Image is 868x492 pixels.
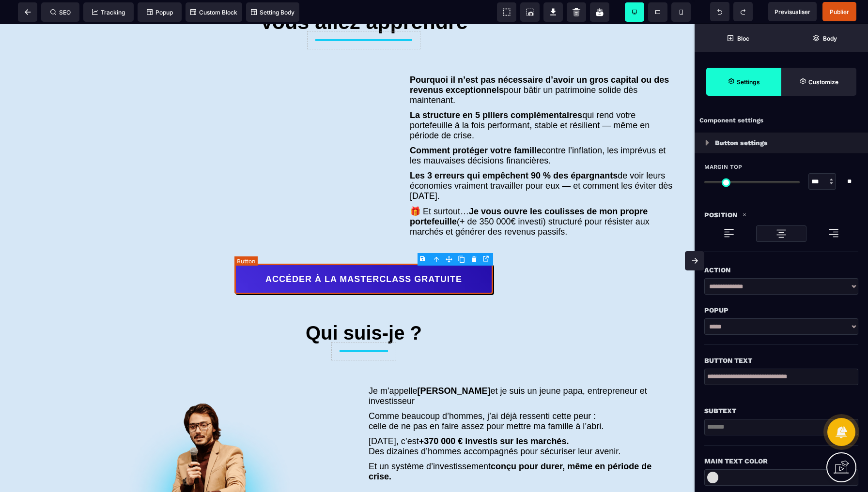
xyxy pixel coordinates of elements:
[480,253,493,264] div: Open the link Modal
[419,412,569,422] b: +370 000 € investis sur les marchés.
[147,9,173,16] span: Popup
[704,264,858,276] div: Action
[768,2,817,21] span: Preview
[364,435,673,460] text: Et un système d’investissement
[781,24,868,52] span: Open Layer Manager
[405,119,673,144] text: contre l’inflation, les imprévus et les mauvaises décisions financières.
[405,179,673,215] text: 🎁 Et surtout… (+ de 350 000€ investi) structuré pour résister aux marchés et générer des revenus ...
[823,35,837,42] strong: Body
[704,304,858,316] div: Popup
[775,228,787,239] img: loading
[723,227,735,239] img: loading
[234,239,493,270] button: ACCÉDER À LA MASTERCLASS GRATUITE
[742,212,747,217] img: loading
[410,147,618,156] b: Les 3 erreurs qui empêchent 90 % des épargnants
[418,362,491,372] b: [PERSON_NAME]
[92,9,125,16] span: Tracking
[410,121,542,131] b: Comment protéger votre famille
[828,227,839,239] img: loading
[704,209,737,221] p: Position
[695,24,781,52] span: Open Blocks
[781,68,856,96] span: Open Style Manager
[704,405,858,417] div: Subtext
[491,437,562,447] b: conçu pour durer
[50,9,71,16] span: SEO
[830,8,849,15] span: Publier
[405,84,673,119] text: qui rend votre portefeuille à la fois performant, stable et résilient — même en période de crise.
[695,111,868,130] div: Component settings
[808,78,838,86] strong: Customize
[520,2,540,22] span: Screenshot
[410,182,650,202] b: Je vous ouvre les coulisses de mon propre portefeuille
[190,9,237,16] span: Custom Block
[706,68,781,96] span: Settings
[704,355,858,366] div: Button Text
[405,144,673,179] text: de voir leurs économies vraiment travailler pour eux — et comment les éviter dès [DATE].
[704,455,858,467] div: Main Text Color
[715,137,768,149] p: Button settings
[737,35,749,42] strong: Bloc
[47,297,680,321] h1: Qui suis-je ?
[410,86,582,96] b: La structure en 5 piliers complémentaires
[364,359,673,385] text: Je m'appelle et je suis un jeune papa, entrepreneur et investisseur
[410,51,671,71] b: Pourquoi il n’est pas nécessaire d’avoir un gros capital ou des revenus exceptionnels
[497,2,516,22] span: View components
[364,410,673,435] text: [DATE], c’est Des dizaines d’hommes accompagnés pour sécuriser leur avenir.
[364,385,673,410] text: Comme beaucoup d’hommes, j’ai déjà ressenti cette peur : celle de ne pas en faire assez pour mett...
[737,78,760,86] strong: Settings
[775,8,810,15] span: Previsualiser
[369,437,654,457] b: , même en période de crise.
[705,140,709,146] img: loading
[405,48,673,84] text: pour bâtir un patrimoine solide dès maintenant.
[251,9,294,16] span: Setting Body
[704,163,742,171] span: Margin Top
